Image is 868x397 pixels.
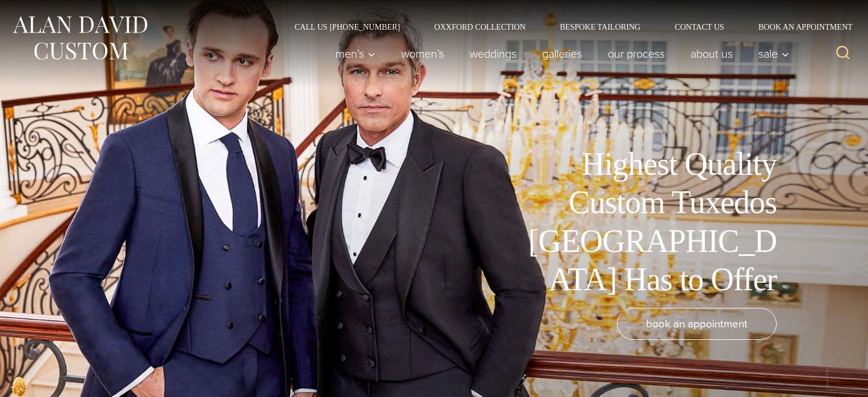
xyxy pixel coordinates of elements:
[595,42,678,65] a: Our Process
[457,42,530,65] a: weddings
[11,13,148,63] img: Alan David Custom
[829,40,857,67] button: View Search Form
[543,23,657,31] a: Bespoke Tailoring
[758,48,789,59] span: Sale
[646,315,748,332] span: book an appointment
[678,42,746,65] a: About Us
[323,42,796,65] nav: Primary Navigation
[657,23,741,31] a: Contact Us
[336,48,376,59] span: Men’s
[277,23,857,31] nav: Secondary Navigation
[741,23,857,31] a: Book an Appointment
[277,23,417,31] a: Call Us [PHONE_NUMBER]
[520,145,777,299] h1: Highest Quality Custom Tuxedos [GEOGRAPHIC_DATA] Has to Offer
[389,42,457,65] a: Women’s
[417,23,543,31] a: Oxxford Collection
[530,42,595,65] a: Galleries
[617,308,777,340] a: book an appointment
